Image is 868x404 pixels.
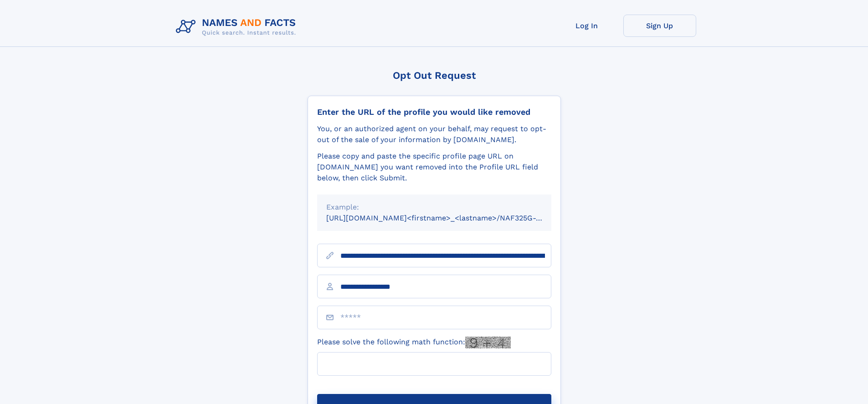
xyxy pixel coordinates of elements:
[317,123,551,145] div: You, or an authorized agent on your behalf, may request to opt-out of the sale of your informatio...
[550,15,623,37] a: Log In
[172,15,303,39] img: Logo Names and Facts
[317,151,551,184] div: Please copy and paste the specific profile page URL on [DOMAIN_NAME] you want removed into the Pr...
[317,107,551,117] div: Enter the URL of the profile you would like removed
[326,202,542,213] div: Example:
[317,337,511,348] label: Please solve the following math function:
[623,15,696,37] a: Sign Up
[326,214,569,222] small: [URL][DOMAIN_NAME]<firstname>_<lastname>/NAF325G-xxxxxxxx
[308,70,561,81] div: Opt Out Request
